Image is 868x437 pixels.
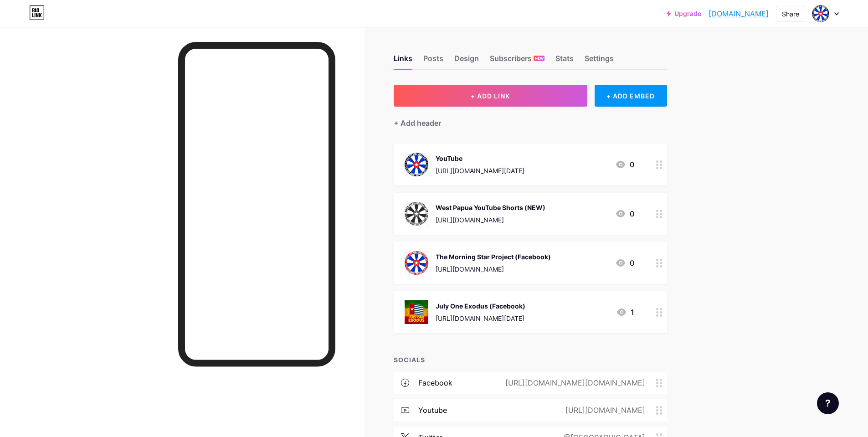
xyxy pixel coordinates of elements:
[782,9,799,19] div: Share
[454,53,479,69] div: Design
[555,53,574,69] div: Stats
[405,251,428,275] img: The Morning Star Project (Facebook)
[595,85,667,107] div: + ADD EMBED
[616,307,634,318] div: 1
[436,154,524,163] div: YouTube
[394,85,587,107] button: + ADD LINK
[709,8,769,19] a: [DOMAIN_NAME]
[585,53,614,69] div: Settings
[394,118,441,129] div: + Add header
[615,159,634,170] div: 0
[471,92,510,100] span: + ADD LINK
[418,405,447,416] div: youtube
[436,314,525,323] div: [URL][DOMAIN_NAME][DATE]
[436,264,551,274] div: [URL][DOMAIN_NAME]
[436,252,551,262] div: The Morning Star Project (Facebook)
[418,377,452,388] div: facebook
[436,166,524,175] div: [URL][DOMAIN_NAME][DATE]
[667,10,701,17] a: Upgrade
[615,208,634,219] div: 0
[405,300,428,324] img: July One Exodus (Facebook)
[405,153,428,176] img: YouTube
[615,257,634,268] div: 0
[436,301,525,311] div: July One Exodus (Facebook)
[436,203,545,212] div: West Papua YouTube Shorts (NEW)
[394,355,667,365] div: SOCIALS
[535,56,544,61] span: NEW
[394,53,412,69] div: Links
[405,202,428,226] img: West Papua YouTube Shorts (NEW)
[436,215,545,225] div: [URL][DOMAIN_NAME]
[551,405,656,416] div: [URL][DOMAIN_NAME]
[490,53,544,69] div: Subscribers
[423,53,443,69] div: Posts
[812,5,829,22] img: westpapua
[491,377,656,388] div: [URL][DOMAIN_NAME][DOMAIN_NAME]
